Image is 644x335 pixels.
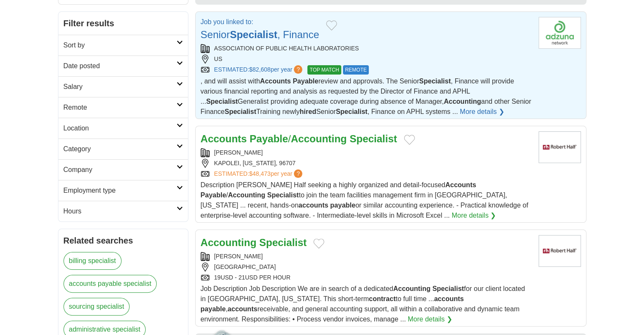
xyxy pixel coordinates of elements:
[294,65,302,74] span: ?
[58,159,188,180] a: Company
[267,191,299,199] strong: Specialist
[539,17,581,49] img: Company logo
[201,133,247,144] strong: Accounts
[259,237,307,248] strong: Specialist
[201,133,397,144] a: Accounts Payable/Accounting Specialist
[214,149,263,156] a: [PERSON_NAME]
[58,97,188,118] a: Remote
[293,78,318,85] strong: Payable
[201,263,532,271] div: [GEOGRAPHIC_DATA]
[300,108,316,115] strong: hired
[64,61,177,71] h2: Date posted
[294,169,302,178] span: ?
[434,295,464,302] strong: accounts
[201,159,532,168] div: KAPOLEI, [US_STATE], 96707
[201,78,531,115] span: , and will assist with review and approvals. The Senior , Finance will provide various financial ...
[64,252,122,270] a: billing specialist
[393,285,431,292] strong: Accounting
[64,234,183,247] h2: Related searches
[350,133,397,144] strong: Specialist
[58,55,188,76] a: Date posted
[58,118,188,138] a: Location
[460,107,504,117] a: More details ❯
[228,191,265,199] strong: Accounting
[330,202,356,209] strong: payable
[260,78,291,85] strong: Accounts
[58,76,188,97] a: Salary
[201,181,528,219] span: Description [PERSON_NAME] Half seeking a highly organized and detail-focused / to join the team f...
[224,108,256,115] strong: Specialist
[250,133,288,144] strong: Payable
[249,170,271,177] span: $48,473
[201,17,319,27] p: Job you linked to:
[336,108,368,115] strong: Specialist
[307,65,341,75] span: TOP MATCH
[343,65,369,75] span: REMOTE
[408,314,452,324] a: More details ❯
[419,78,451,85] strong: Specialist
[313,238,324,249] button: Add to favorite jobs
[369,295,395,302] strong: contract
[64,185,177,196] h2: Employment type
[539,235,581,267] img: Robert Half logo
[214,65,304,75] a: ESTIMATED:$82,608per year?
[64,275,157,293] a: accounts payable specialist
[201,191,226,199] strong: Payable
[201,29,319,40] a: SeniorSpecialist, Finance
[64,144,177,154] h2: Category
[64,206,177,216] h2: Hours
[249,66,271,73] span: $82,608
[291,133,347,144] strong: Accounting
[326,20,337,30] button: Add to favorite jobs
[64,123,177,133] h2: Location
[299,202,328,209] strong: accounts
[201,273,532,282] div: 19USD - 21USD PER HOUR
[201,44,532,53] div: ASSOCIATION OF PUBLIC HEALTH LABORATORIES
[58,138,188,159] a: Category
[201,285,525,323] span: Job Description Job Description We are in search of a dedicated for our client located in [GEOGRA...
[432,285,464,292] strong: Specialist
[64,102,177,113] h2: Remote
[206,98,238,105] strong: Specialist
[230,29,277,40] strong: Specialist
[58,201,188,221] a: Hours
[201,55,532,64] div: US
[64,165,177,175] h2: Company
[201,237,257,248] strong: Accounting
[58,35,188,55] a: Sort by
[64,40,177,50] h2: Sort by
[58,180,188,201] a: Employment type
[445,181,476,188] strong: Accounts
[228,305,257,313] strong: accounts
[58,12,188,35] h2: Filter results
[201,305,226,313] strong: payable
[64,82,177,92] h2: Salary
[452,210,496,221] a: More details ❯
[444,98,481,105] strong: Accounting
[214,253,263,260] a: [PERSON_NAME]
[64,298,130,316] a: sourcing specialist
[404,135,415,145] button: Add to favorite jobs
[214,169,304,178] a: ESTIMATED:$48,473per year?
[201,237,307,248] a: Accounting Specialist
[539,131,581,163] img: Robert Half logo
